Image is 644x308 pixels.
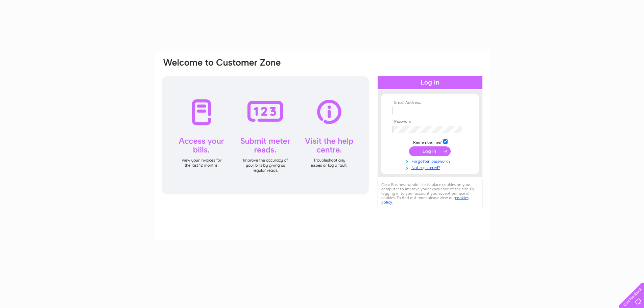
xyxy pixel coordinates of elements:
a: Forgotten password? [392,158,469,164]
a: Not registered? [392,164,469,170]
div: Clear Business would like to place cookies on your computer to improve your experience of the sit... [378,179,482,208]
input: Submit [409,146,451,156]
td: Remember me? [391,138,469,145]
a: cookies policy [381,195,469,205]
th: Email Address: [391,100,469,105]
th: Password: [391,119,469,124]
